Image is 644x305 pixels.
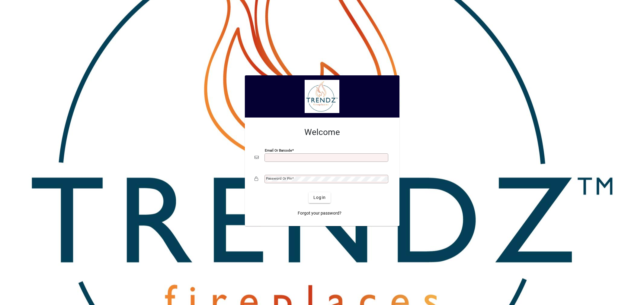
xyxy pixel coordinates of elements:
[265,148,292,152] mat-label: Email or Barcode
[313,194,326,201] span: Login
[255,127,390,137] h2: Welcome
[298,210,341,216] span: Forgot your password?
[266,176,292,181] mat-label: Password or Pin
[295,208,344,219] a: Forgot your password?
[309,192,331,203] button: Login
